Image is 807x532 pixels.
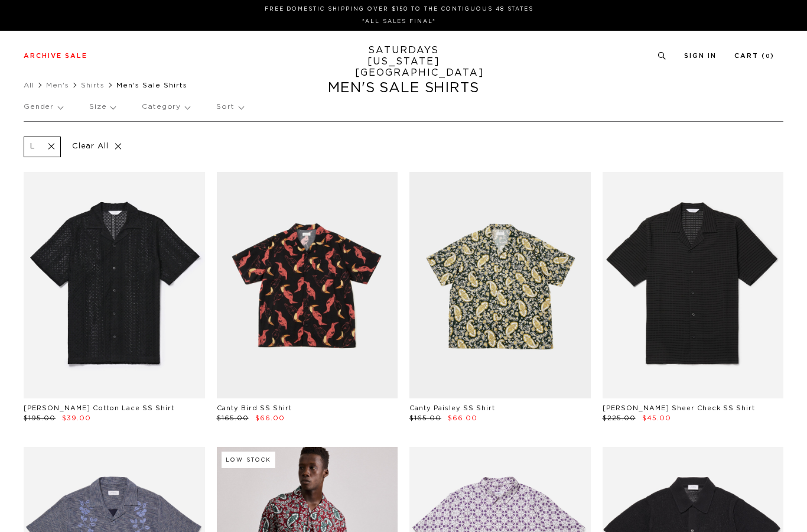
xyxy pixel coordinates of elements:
a: SATURDAYS[US_STATE][GEOGRAPHIC_DATA] [355,45,453,79]
span: $66.00 [255,415,285,421]
span: $165.00 [217,415,249,421]
a: Sign In [684,53,717,59]
span: $66.00 [448,415,477,421]
span: $165.00 [409,415,441,421]
p: L [30,142,35,152]
div: Low Stock [222,452,275,468]
p: Sort [216,93,243,121]
p: FREE DOMESTIC SHIPPING OVER $150 TO THE CONTIGUOUS 48 STATES [28,5,770,14]
span: $39.00 [62,415,91,421]
span: $45.00 [642,415,671,421]
a: Archive Sale [24,53,87,59]
a: Canty Paisley SS Shirt [409,405,495,411]
p: Size [89,93,115,121]
a: [PERSON_NAME] Cotton Lace SS Shirt [24,405,174,411]
p: *ALL SALES FINAL* [28,17,770,26]
a: [PERSON_NAME] Sheer Check SS Shirt [603,405,755,411]
span: $195.00 [24,415,56,421]
a: Cart (0) [734,53,775,59]
p: Category [142,93,190,121]
span: Men's Sale Shirts [116,82,187,89]
span: $225.00 [603,415,636,421]
a: Men's [46,82,69,89]
p: Clear All [67,137,128,157]
p: Gender [24,93,63,121]
a: Shirts [81,82,105,89]
small: 0 [766,54,770,59]
a: All [24,82,34,89]
a: Canty Bird SS Shirt [217,405,292,411]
